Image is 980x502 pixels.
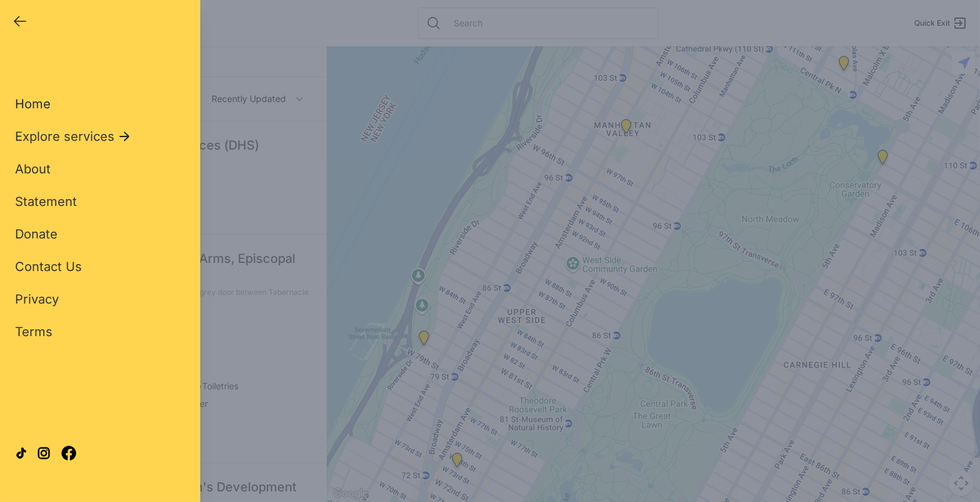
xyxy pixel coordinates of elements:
a: Home [15,95,51,113]
a: Terms [15,323,53,341]
span: Contact Us [15,259,82,274]
span: Terms [15,324,53,339]
span: About [15,161,51,177]
a: About [15,160,51,178]
a: Donate [15,225,58,243]
span: Privacy [15,292,59,307]
span: Explore services [15,128,115,145]
a: Privacy [15,290,59,308]
span: Donate [15,227,58,242]
a: Statement [15,193,77,210]
span: Home [15,96,51,111]
span: Statement [15,194,77,209]
button: Explore services [15,128,132,145]
a: Contact Us [15,258,82,275]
